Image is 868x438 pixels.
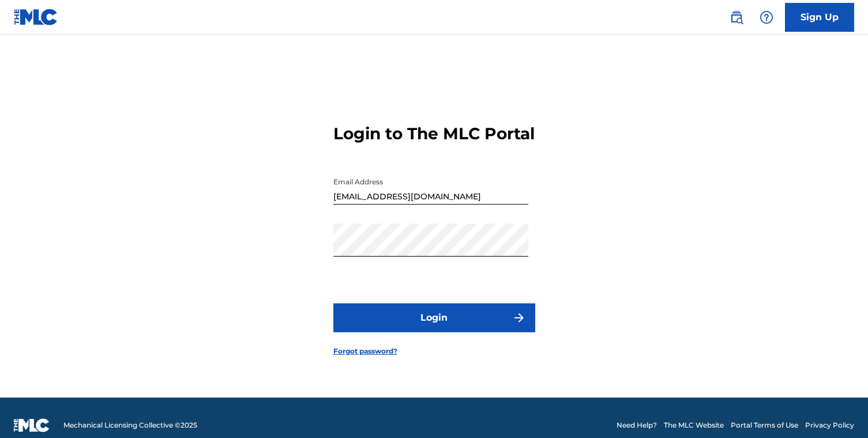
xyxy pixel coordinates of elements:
[785,3,854,32] a: Sign Up
[14,418,50,432] img: logo
[512,311,526,325] img: f7272a7cc735f4ea7f67.svg
[731,420,798,430] a: Portal Terms of Use
[805,420,854,430] a: Privacy Policy
[755,6,778,29] div: Help
[333,346,397,357] a: Forgot password?
[617,420,657,430] a: Need Help?
[333,124,535,144] h3: Login to The MLC Portal
[14,9,58,25] img: MLC Logo
[63,420,197,430] span: Mechanical Licensing Collective © 2025
[333,303,535,332] button: Login
[760,10,773,24] img: help
[730,10,743,24] img: search
[664,420,724,430] a: The MLC Website
[725,6,748,29] a: Public Search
